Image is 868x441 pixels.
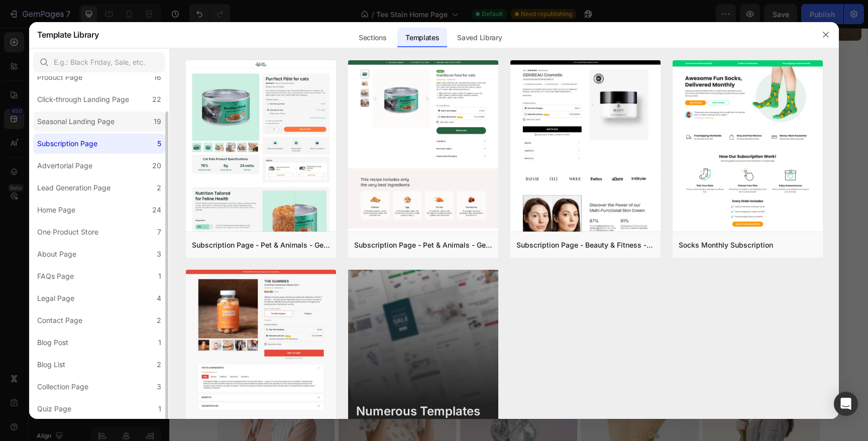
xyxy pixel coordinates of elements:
div: Blog List [37,359,65,371]
div: Legal Page [37,292,74,304]
div: 3 [157,381,161,393]
div: 2 [157,359,161,371]
div: Numerous Templates are on the way [356,404,490,433]
div: Templates [397,28,447,48]
div: Advertorial Page [37,160,92,172]
div: Collection Page [37,381,88,393]
div: Subscription Page - Pet & Animals - Gem Cat Food - Style 3 [354,239,492,251]
div: Open Intercom Messenger [834,392,858,416]
button: Dot [356,42,361,47]
div: One Product Store [37,226,98,238]
div: Contact Page [37,314,82,326]
div: 3 [157,248,161,260]
div: Subscription Page - Pet & Animals - Gem Cat Food - Style 4 [192,239,330,251]
div: 24 [152,204,161,216]
div: Home Page [37,204,75,216]
div: 19 [154,116,161,128]
div: 1 [158,403,161,415]
div: 20 [152,160,161,172]
div: Lead Generation Page [37,182,111,194]
button: Dot [347,42,352,47]
input: E.g.: Black Friday, Sale, etc. [33,52,165,72]
div: Quiz Page [37,403,71,415]
button: Dot [338,42,343,47]
div: Socks Monthly Subscription [679,239,773,251]
div: Blog Post [37,337,68,349]
div: Sections [351,28,394,48]
div: Subscription Page [37,138,97,150]
div: Product Page [37,71,82,83]
div: 1 [158,337,161,349]
div: 5 [157,138,161,150]
div: 7 [157,226,161,238]
div: 4 [157,292,161,304]
div: Seasonal Landing Page [37,116,115,128]
div: 2 [157,182,161,194]
div: 2 [157,314,161,326]
div: Subscription Page - Beauty & Fitness - Gem Cosmetic - Style 1 [516,239,655,251]
p: Phasellus lorem malesuada ligula pulvinar commodo maecenas [49,153,650,167]
div: FAQs Page [37,270,74,282]
div: 16 [154,71,161,83]
div: 22 [152,93,161,105]
div: Click-through Landing Page [37,93,129,105]
h2: @tee.stains [318,127,405,147]
div: About Page [37,248,76,260]
div: Saved Library [449,28,510,48]
div: 1 [158,270,161,282]
h2: Template Library [37,22,99,48]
